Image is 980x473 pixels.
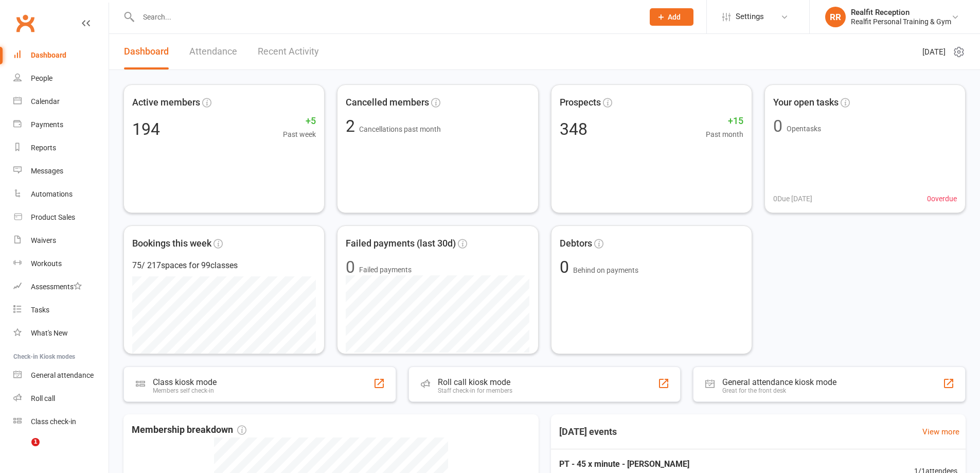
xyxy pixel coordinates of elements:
[153,377,217,387] div: Class kiosk mode
[31,283,82,291] div: Assessments
[346,236,456,251] span: Failed payments (last 30d)
[927,193,957,204] span: 0 overdue
[438,387,512,394] div: Staff check-in for members
[31,329,68,337] div: What's New
[773,118,782,134] div: 0
[189,34,237,69] a: Attendance
[31,371,94,379] div: General attendance
[560,236,592,251] span: Debtors
[31,417,76,426] div: Class check-in
[13,183,109,206] a: Automations
[736,5,764,28] span: Settings
[31,74,52,82] div: People
[851,8,951,17] div: Realfit Reception
[31,259,62,268] div: Workouts
[124,34,169,69] a: Dashboard
[922,46,946,58] span: [DATE]
[13,160,109,183] a: Messages
[13,275,109,299] a: Assessments
[359,264,412,275] span: Failed payments
[346,116,359,136] span: 2
[13,229,109,252] a: Waivers
[31,120,63,129] div: Payments
[438,377,512,387] div: Roll call kiosk mode
[132,121,160,137] div: 194
[153,387,217,394] div: Members self check-in
[132,423,246,437] span: Membership breakdown
[283,129,316,140] span: Past week
[560,257,573,277] span: 0
[31,190,73,198] div: Automations
[668,13,681,21] span: Add
[31,51,66,59] div: Dashboard
[132,236,211,251] span: Bookings this week
[132,259,316,272] div: 75 / 217 spaces for 99 classes
[573,266,638,274] span: Behind on payments
[13,322,109,345] a: What's New
[706,129,743,140] span: Past month
[31,167,63,175] div: Messages
[13,252,109,275] a: Workouts
[31,394,55,402] div: Roll call
[560,95,601,110] span: Prospects
[258,34,319,69] a: Recent Activity
[722,387,836,394] div: Great for the front desk
[922,426,959,438] a: View more
[10,438,35,463] iframe: Intercom live chat
[13,364,109,387] a: General attendance kiosk mode
[551,423,625,441] h3: [DATE] events
[346,259,355,275] div: 0
[787,125,821,133] span: Open tasks
[135,10,636,24] input: Search...
[773,193,812,204] span: 0 Due [DATE]
[132,95,200,110] span: Active members
[13,90,109,113] a: Calendar
[560,121,587,137] div: 348
[346,95,429,110] span: Cancelled members
[13,67,109,90] a: People
[13,113,109,136] a: Payments
[559,458,769,471] span: PT - 45 x minute - [PERSON_NAME]
[31,97,60,106] div: Calendar
[31,438,40,446] span: 1
[706,114,743,129] span: +15
[773,95,839,110] span: Your open tasks
[12,10,38,36] a: Clubworx
[13,410,109,433] a: Class kiosk mode
[13,299,109,322] a: Tasks
[31,306,49,314] div: Tasks
[31,213,75,221] div: Product Sales
[13,387,109,410] a: Roll call
[283,114,316,129] span: +5
[13,136,109,160] a: Reports
[825,7,846,27] div: RR
[31,144,56,152] div: Reports
[13,206,109,229] a: Product Sales
[851,17,951,26] div: Realfit Personal Training & Gym
[650,8,693,26] button: Add
[13,44,109,67] a: Dashboard
[31,236,56,244] div: Waivers
[359,125,441,133] span: Cancellations past month
[722,377,836,387] div: General attendance kiosk mode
